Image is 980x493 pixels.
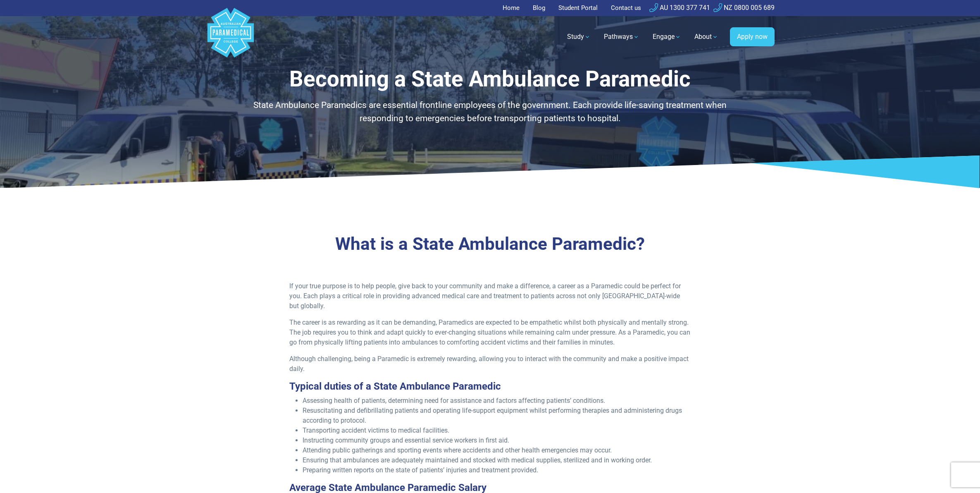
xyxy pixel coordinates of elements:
[289,281,691,311] p: If your true purpose is to help people, give back to your community and make a difference, a care...
[303,455,691,465] li: Ensuring that ambulances are adequately maintained and stocked with medical supplies, sterilized ...
[648,25,686,48] a: Engage
[248,66,732,92] h1: Becoming a State Ambulance Paramedic
[599,25,644,48] a: Pathways
[289,354,691,374] p: Although challenging, being a Paramedic is extremely rewarding, allowing you to interact with the...
[303,426,691,436] li: Transporting accident victims to medical facilities.
[303,406,691,426] li: Resuscitating and defibrillating patients and operating life-support equipment whilst performing ...
[206,16,255,58] a: Australian Paramedical College
[248,234,732,255] h3: What is a State Ambulance Paramedic?
[303,445,691,455] li: Attending public gatherings and sporting events where accidents and other health emergencies may ...
[289,381,691,392] h3: Typical duties of a State Ambulance Paramedic
[303,436,691,445] li: Instructing community groups and essential service workers in first aid.
[303,465,691,475] li: Preparing written reports on the state of patients’ injuries and treatment provided.
[303,396,691,406] li: Assessing health of patients, determining need for assistance and factors affecting patients’ con...
[689,25,723,48] a: About
[289,318,691,347] p: The career is as rewarding as it can be demanding, Paramedics are expected to be empathetic whils...
[562,25,596,48] a: Study
[649,4,710,12] a: AU 1300 377 741
[730,27,775,46] a: Apply now
[713,4,775,12] a: NZ 0800 005 689
[248,99,732,125] p: State Ambulance Paramedics are essential frontline employees of the government. Each provide life...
